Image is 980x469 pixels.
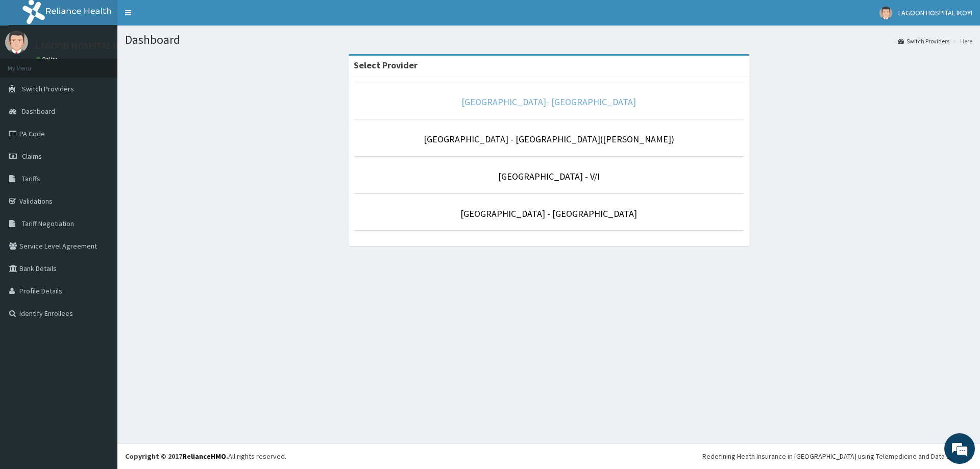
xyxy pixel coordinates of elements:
a: [GEOGRAPHIC_DATA] - V/I [498,170,600,182]
a: Online [36,56,60,63]
img: User Image [879,7,892,19]
span: Tariffs [22,174,40,183]
a: [GEOGRAPHIC_DATA] - [GEOGRAPHIC_DATA] [460,208,637,219]
strong: Select Provider [354,59,418,71]
p: LAGOON HOSPITAL IKOYI [36,41,134,51]
span: Dashboard [22,107,55,116]
a: [GEOGRAPHIC_DATA] - [GEOGRAPHIC_DATA]([PERSON_NAME]) [424,133,674,145]
a: [GEOGRAPHIC_DATA]- [GEOGRAPHIC_DATA] [461,96,636,108]
span: LAGOON HOSPITAL IKOYI [898,8,972,17]
footer: All rights reserved. [117,443,980,469]
h1: Dashboard [125,33,972,46]
a: Switch Providers [898,37,949,45]
strong: Copyright © 2017 . [125,452,228,461]
span: Switch Providers [22,84,74,93]
div: Redefining Heath Insurance in [GEOGRAPHIC_DATA] using Telemedicine and Data Science! [702,451,972,461]
span: Claims [22,152,42,161]
li: Here [950,37,972,45]
span: Tariff Negotiation [22,219,74,228]
a: RelianceHMO [182,452,226,461]
img: User Image [5,31,28,54]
